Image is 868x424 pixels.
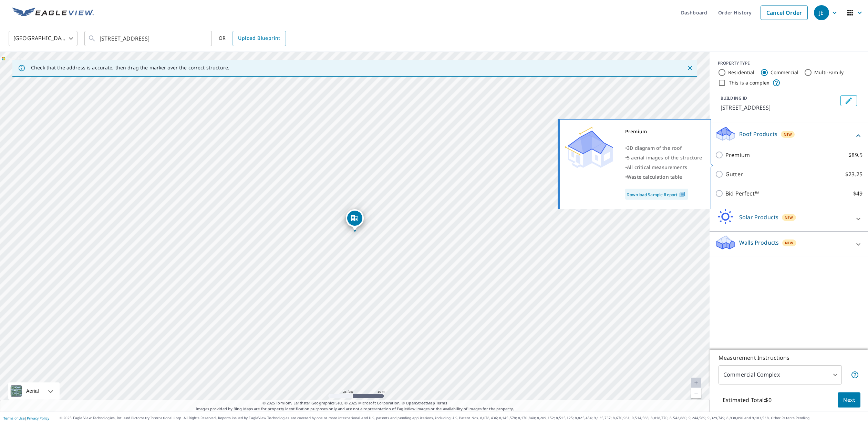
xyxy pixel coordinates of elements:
[725,189,759,198] p: Bid Perfect™
[715,209,862,228] div: Solar ProductsNew
[262,400,447,406] span: © 2025 TomTom, Earthstar Geographics SIO, © 2025 Microsoft Corporation, ©
[848,151,862,159] p: $89.5
[785,215,793,220] span: New
[565,127,613,168] img: Premium
[8,382,60,400] div: Aerial
[784,132,792,137] span: New
[785,240,793,246] span: New
[12,8,94,18] img: EV Logo
[739,238,779,247] p: Walls Products
[840,95,857,106] button: Edit building 1
[719,354,859,362] p: Measurement Instructions
[685,64,694,72] button: Close
[814,5,829,20] div: JE
[725,151,750,159] p: Premium
[3,416,49,420] p: |
[627,164,687,170] span: All critical measurements
[625,172,702,182] div: •
[843,396,855,404] span: Next
[853,189,862,198] p: $49
[625,153,702,163] div: •
[721,103,838,112] p: [STREET_ADDRESS]
[27,416,49,421] a: Privacy Policy
[346,209,364,231] div: Dropped pin, building 1, Commercial property, 509 W Old Northwest Hwy Barrington, IL 60010
[625,127,702,136] div: Premium
[238,34,280,43] span: Upload Blueprint
[725,170,743,178] p: Gutter
[627,154,702,161] span: 5 aerial images of the structure
[9,29,77,48] div: [GEOGRAPHIC_DATA]
[31,65,229,71] p: Check that the address is accurate, then drag the marker over the correct structure.
[721,95,747,101] p: BUILDING ID
[691,388,701,398] a: Current Level 20, Zoom Out
[219,31,286,46] div: OR
[625,189,688,200] a: Download Sample Report
[717,392,777,408] p: Estimated Total: $0
[715,234,862,254] div: Walls ProductsNew
[729,79,769,86] label: This is a complex
[678,191,687,198] img: Pdf Icon
[771,69,799,76] label: Commercial
[814,69,844,76] label: Multi-Family
[691,378,701,388] a: Current Level 20, Zoom In Disabled
[232,31,286,46] a: Upload Blueprint
[100,29,198,48] input: Search by address or latitude-longitude
[719,365,842,384] div: Commercial Complex
[838,392,860,408] button: Next
[715,126,862,145] div: Roof ProductsNew
[625,143,702,153] div: •
[739,213,778,221] p: Solar Products
[24,382,41,400] div: Aerial
[728,69,755,76] label: Residential
[761,5,808,20] a: Cancel Order
[718,60,860,66] div: PROPERTY TYPE
[60,415,865,421] p: © 2025 Eagle View Technologies, Inc. and Pictometry International Corp. All Rights Reserved. Repo...
[845,170,862,178] p: $23.25
[627,145,682,151] span: 3D diagram of the roof
[627,174,682,180] span: Waste calculation table
[3,416,25,421] a: Terms of Use
[625,163,702,172] div: •
[406,400,435,405] a: OpenStreetMap
[436,400,447,405] a: Terms
[739,130,777,138] p: Roof Products
[851,371,859,379] span: Each building may require a separate measurement report; if so, your account will be billed per r...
